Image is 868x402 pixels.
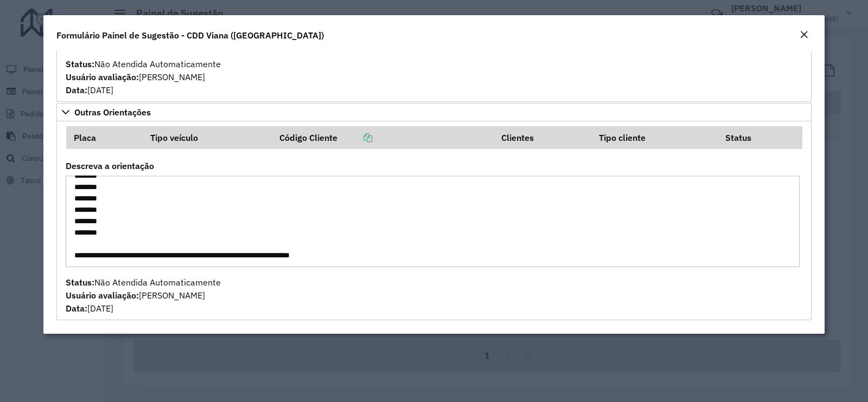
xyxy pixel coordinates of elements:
a: Outras Orientações [56,103,812,121]
strong: Usuário avaliação: [66,290,139,301]
span: Não Atendida Automaticamente [PERSON_NAME] [DATE] [66,277,221,314]
th: Código Cliente [272,126,494,149]
span: Não Atendida Automaticamente [PERSON_NAME] [DATE] [66,59,221,95]
th: Status [718,126,802,149]
strong: Data: [66,85,87,95]
div: Outras Orientações [56,121,812,320]
strong: Usuário avaliação: [66,72,139,82]
strong: Status: [66,277,94,288]
em: Fechar [800,30,808,39]
strong: Status: [66,59,94,69]
a: Copiar [337,132,372,143]
th: Placa [66,126,143,149]
button: Close [796,28,812,42]
th: Clientes [494,126,591,149]
th: Tipo cliente [591,126,718,149]
strong: Data: [66,303,87,314]
span: Outras Orientações [74,108,151,116]
h4: Formulário Painel de Sugestão - CDD Viana ([GEOGRAPHIC_DATA]) [56,29,324,42]
label: Descreva a orientação [66,159,154,172]
th: Tipo veículo [143,126,272,149]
